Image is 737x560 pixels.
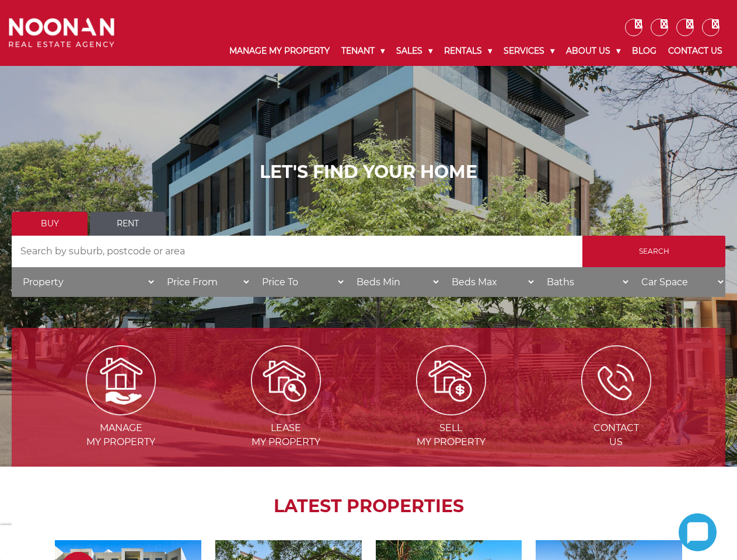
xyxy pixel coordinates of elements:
h1: LET'S FIND YOUR HOME [12,162,725,183]
a: Manage My Property [223,36,336,66]
a: About Us [560,36,626,66]
a: Sales [390,36,438,66]
span: Sell my Property [370,421,533,449]
img: Lease my property [251,345,321,415]
a: Lease my property Leasemy Property [205,374,368,447]
span: Contact Us [535,421,697,449]
img: Noonan Real Estate Agency [9,18,114,47]
img: Sell my property [416,345,486,415]
input: Search [582,236,725,267]
img: ICONS [581,345,651,415]
span: Manage my Property [40,421,202,449]
a: Rentals [438,36,498,66]
img: Manage my Property [86,345,156,415]
a: Services [498,36,560,66]
a: Blog [626,36,662,66]
a: Manage my Property Managemy Property [40,374,202,447]
a: Rent [90,212,166,236]
a: Sell my property Sellmy Property [370,374,533,447]
a: Contact Us [662,36,728,66]
span: Lease my Property [205,421,368,449]
a: ICONS ContactUs [535,374,697,447]
a: Tenant [336,36,390,66]
input: Search by suburb, postcode or area [12,236,582,267]
a: Buy [12,212,88,236]
h2: LATEST PROPERTIES [41,496,696,517]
